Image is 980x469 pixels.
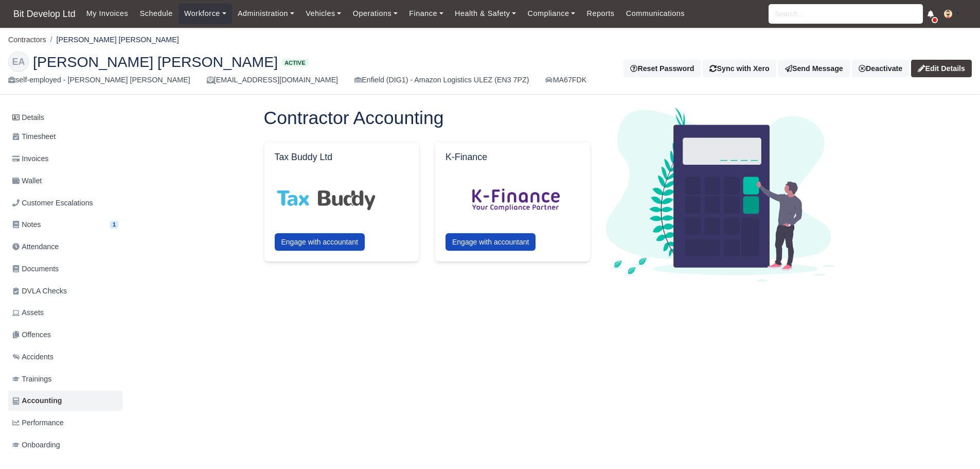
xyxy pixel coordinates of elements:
[46,34,179,46] li: [PERSON_NAME] [PERSON_NAME]
[275,233,365,251] button: Engage with accountant
[8,303,122,323] a: Assets
[8,215,122,235] a: Notes 1
[911,60,972,77] a: Edit Details
[446,152,580,163] h5: K-Finance
[12,263,59,275] span: Documents
[8,127,122,147] a: Timesheet
[8,391,122,411] a: Accounting
[8,149,122,169] a: Invoices
[403,4,449,24] a: Finance
[12,197,93,209] span: Customer Escalations
[8,237,122,257] a: Attendance
[8,108,122,127] a: Details
[12,241,59,253] span: Attendance
[300,4,347,24] a: Vehicles
[852,60,909,77] a: Deactivate
[12,417,64,429] span: Performance
[354,74,529,86] div: Enfield (DIG1) - Amazon Logistics ULEZ (EN3 7PZ)
[8,74,190,86] div: self-employed - [PERSON_NAME] [PERSON_NAME]
[264,107,591,129] h1: Contractor Accounting
[1,43,979,95] div: Erikson Francisco Afonso
[179,4,232,24] a: Workforce
[446,233,536,251] button: Engage with accountant
[12,329,51,341] span: Offences
[769,4,923,24] input: Search...
[620,4,691,24] a: Communications
[8,171,122,191] a: Wallet
[703,60,776,77] button: Sync with Xero
[8,347,122,367] a: Accidents
[8,369,122,389] a: Trainings
[522,4,581,24] a: Compliance
[275,152,409,163] h5: Tax Buddy Ltd
[12,439,60,451] span: Onboarding
[8,51,29,72] div: EA
[232,4,300,24] a: Administration
[207,74,338,86] div: [EMAIL_ADDRESS][DOMAIN_NAME]
[8,193,122,213] a: Customer Escalations
[12,219,41,231] span: Notes
[110,221,118,229] span: 1
[12,285,67,297] span: DVLA Checks
[545,74,586,86] a: MA67FDK
[33,55,278,69] span: [PERSON_NAME] [PERSON_NAME]
[134,4,178,24] a: Schedule
[8,435,122,455] a: Onboarding
[12,131,56,143] span: Timesheet
[347,4,403,24] a: Operations
[12,395,62,407] span: Accounting
[12,307,44,319] span: Assets
[12,373,51,385] span: Trainings
[8,325,122,345] a: Offences
[778,60,850,77] a: Send Message
[8,259,122,279] a: Documents
[623,60,701,77] button: Reset Password
[81,4,134,24] a: My Invoices
[12,153,48,165] span: Invoices
[8,281,122,301] a: DVLA Checks
[12,175,42,187] span: Wallet
[12,351,54,363] span: Accidents
[8,4,81,24] a: Bit Develop Ltd
[581,4,620,24] a: Reports
[8,36,46,44] a: Contractors
[282,59,308,67] span: Active
[8,413,122,433] a: Performance
[449,4,522,24] a: Health & Safety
